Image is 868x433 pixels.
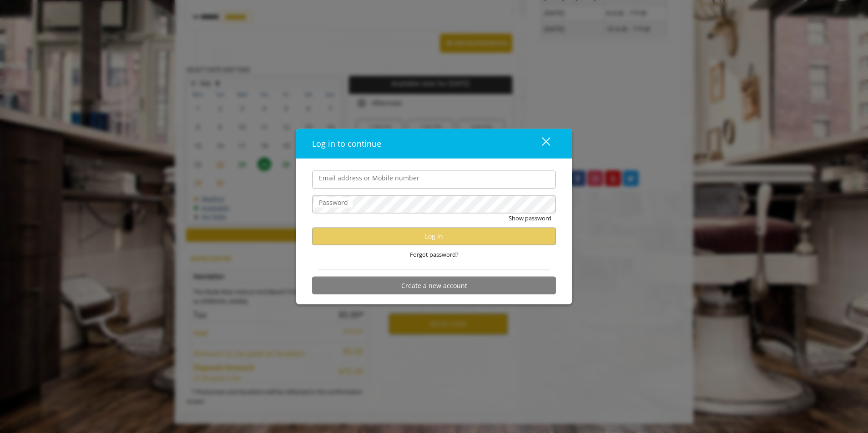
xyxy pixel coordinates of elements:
[312,195,556,213] input: Password
[312,138,381,149] span: Log in to continue
[314,197,353,207] label: Password
[312,227,556,245] button: Log in
[312,170,556,189] input: Email address or Mobile number
[509,213,551,223] button: Show password
[410,249,459,259] span: Forgot password?
[531,137,550,150] div: close dialog
[314,173,424,183] label: Email address or Mobile number
[525,134,556,153] button: close dialog
[312,277,556,294] button: Create a new account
